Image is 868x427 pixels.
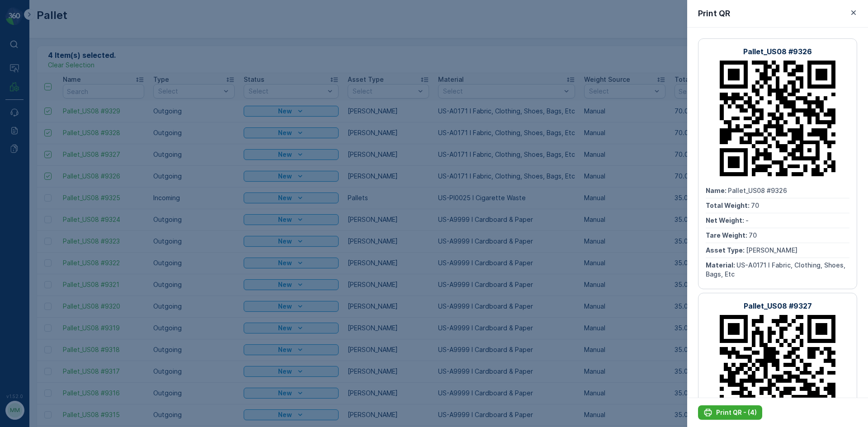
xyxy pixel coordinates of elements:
[716,408,757,417] p: Print QR - (4)
[749,231,757,239] span: 70
[706,261,736,269] span: Material :
[746,246,797,254] span: [PERSON_NAME]
[706,216,745,224] span: Net Weight :
[745,216,749,224] span: -
[706,187,728,194] span: Name :
[698,7,730,20] p: Print QR
[698,405,762,420] button: Print QR - (4)
[706,261,847,278] span: US-A0171 I Fabric, Clothing, Shoes, Bags, Etc
[728,187,787,194] span: Pallet_US08 #9326
[706,202,751,209] span: Total Weight :
[744,300,812,311] p: Pallet_US08 #9327
[743,46,812,57] p: Pallet_US08 #9326
[706,246,746,254] span: Asset Type :
[706,231,749,239] span: Tare Weight :
[751,202,759,209] span: 70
